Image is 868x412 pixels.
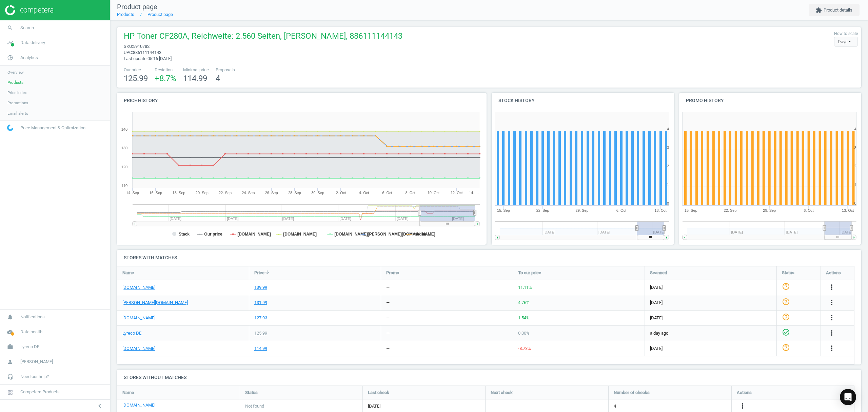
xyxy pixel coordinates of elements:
i: search [4,21,17,34]
tspan: 14. … [469,191,479,195]
tspan: 6. Oct [382,191,392,195]
div: — [386,345,390,352]
tspan: [DATE] [653,230,665,234]
tspan: 15. Sep [497,208,510,212]
tspan: [PERSON_NAME][DOMAIN_NAME] [368,232,435,237]
i: more_vert [828,314,836,322]
button: more_vert [828,329,836,338]
span: 1.54 % [518,315,530,320]
a: Lyreco DE [122,330,141,336]
tspan: 13. Oct [654,208,666,212]
text: 4 [667,127,669,131]
text: 2 [667,164,669,168]
a: Product page [147,12,173,17]
span: Status [245,390,258,396]
tspan: 22. Sep [724,208,736,212]
span: [PERSON_NAME] [20,359,53,365]
tspan: 13. Oct [842,208,854,212]
text: 1 [854,183,856,187]
tspan: 6. Oct [804,208,813,212]
i: help_outline [782,298,790,306]
i: help_outline [782,343,790,352]
tspan: Our price [204,232,222,237]
span: Status [782,270,794,276]
span: Promo [386,270,399,276]
span: Not found [245,403,264,409]
span: [DATE] [368,403,480,409]
i: timeline [4,36,17,49]
button: more_vert [828,298,836,307]
i: chevron_left [96,402,104,410]
i: person [4,355,17,368]
span: Deviation [155,67,176,73]
text: 4 [854,127,856,131]
span: Data health [20,329,42,335]
span: Notifications [20,314,45,320]
tspan: 30. Sep [311,191,324,195]
i: check_circle_outline [782,328,790,336]
i: more_vert [828,283,836,291]
tspan: [DOMAIN_NAME] [334,232,368,237]
span: Actions [737,390,752,396]
h4: Stores without matches [117,370,861,386]
tspan: 18. Sep [173,191,185,195]
span: 11.11 % [518,285,532,290]
button: more_vert [828,344,836,353]
text: 2 [854,164,856,168]
span: [DATE] [650,284,771,291]
div: Days [834,37,858,47]
span: Product page [117,3,157,11]
span: upc : [124,50,133,55]
tspan: 24. Sep [242,191,255,195]
tspan: 22. Sep [219,191,232,195]
span: Overview [7,70,24,75]
span: Data delivery [20,40,45,46]
button: more_vert [828,314,836,322]
a: [DOMAIN_NAME] [122,402,155,408]
button: chevron_left [91,401,108,410]
tspan: 6. Oct [616,208,626,212]
tspan: [DATE] [841,230,852,234]
span: -8.73 % [518,346,531,351]
span: 4 [216,74,220,83]
span: Competera Products [20,389,60,395]
span: — [491,403,494,409]
div: — [386,330,390,336]
tspan: 29. Sep [763,208,776,212]
tspan: 16. Sep [149,191,162,195]
tspan: 10. Oct [428,191,439,195]
button: more_vert [738,402,747,411]
i: help_outline [782,313,790,321]
div: 131.99 [254,300,267,306]
span: Last update 05:16 [DATE] [124,56,172,61]
tspan: 2. Oct [336,191,346,195]
span: +8.7 % [155,74,176,83]
text: 130 [121,146,127,150]
tspan: [DOMAIN_NAME] [283,232,317,237]
text: 3 [667,146,669,150]
tspan: Stack [179,232,190,237]
div: 139.99 [254,284,267,291]
i: more_vert [828,329,836,337]
text: 110 [121,184,127,188]
button: extensionProduct details [809,4,860,16]
div: — [386,315,390,321]
tspan: 22. Sep [536,208,549,212]
span: Products [7,80,23,85]
span: Need our help? [20,374,49,380]
span: To our price [518,270,541,276]
span: 886111144143 [133,50,161,55]
i: arrow_downward [264,269,270,275]
span: Promotions [7,100,28,106]
tspan: 20. Sep [196,191,209,195]
div: 127.93 [254,315,267,321]
button: more_vert [828,283,836,292]
text: 0 [854,201,856,205]
span: [DATE] [650,345,771,352]
div: Open Intercom Messenger [840,389,856,405]
a: Products [117,12,134,17]
span: Name [122,390,134,396]
div: — [386,300,390,306]
span: sku : [124,44,133,49]
h4: Price history [117,93,487,109]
